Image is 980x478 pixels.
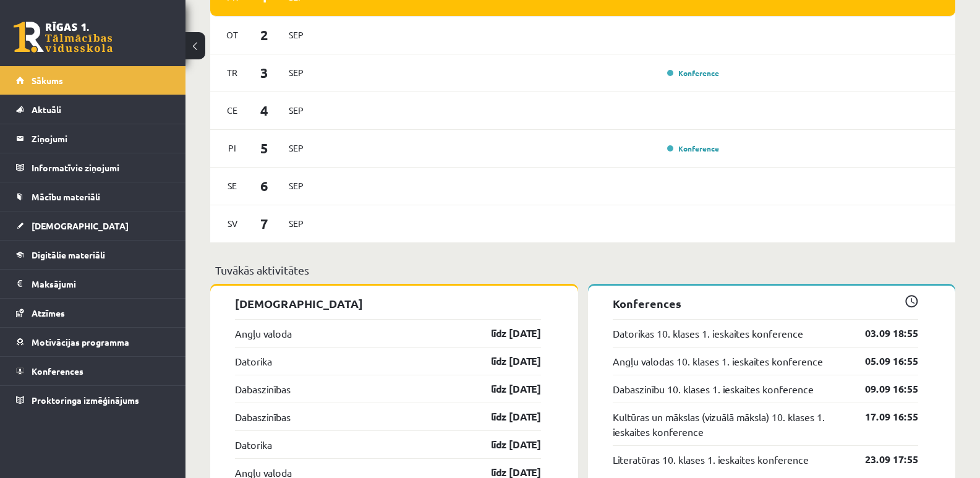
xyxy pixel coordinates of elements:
[846,409,918,424] a: 17.09 16:55
[14,22,113,53] a: Rīgas 1. Tālmācības vidusskola
[469,326,541,341] a: līdz [DATE]
[283,25,309,45] span: Sep
[613,452,809,467] a: Literatūras 10. klases 1. ieskaites konference
[283,214,309,233] span: Sep
[667,143,719,153] a: Konference
[245,138,284,158] span: 5
[613,409,847,439] a: Kultūras un mākslas (vizuālā māksla) 10. klases 1. ieskaites konference
[219,139,245,158] span: Pi
[613,295,919,312] p: Konferences
[219,25,245,45] span: Ot
[32,395,139,406] span: Proktoringa izmēģinājums
[219,214,245,233] span: Sv
[469,382,541,396] a: līdz [DATE]
[16,95,170,124] a: Aktuāli
[283,139,309,158] span: Sep
[16,386,170,414] a: Proktoringa izmēģinājums
[469,354,541,369] a: līdz [DATE]
[846,326,918,341] a: 03.09 18:55
[16,153,170,182] a: Informatīvie ziņojumi
[235,382,291,396] a: Dabaszinības
[16,357,170,385] a: Konferences
[215,262,950,278] p: Tuvākās aktivitātes
[846,354,918,369] a: 05.09 16:55
[32,249,105,260] span: Digitālie materiāli
[846,452,918,467] a: 23.09 17:55
[235,326,292,341] a: Angļu valoda
[32,307,65,318] span: Atzīmes
[245,62,284,83] span: 3
[235,437,272,452] a: Datorika
[32,153,170,182] legend: Informatīvie ziņojumi
[32,336,129,348] span: Motivācijas programma
[235,354,272,369] a: Datorika
[245,213,284,234] span: 7
[469,409,541,424] a: līdz [DATE]
[245,100,284,121] span: 4
[283,63,309,82] span: Sep
[32,191,100,202] span: Mācību materiāli
[667,68,719,78] a: Konference
[283,176,309,195] span: Sep
[16,270,170,298] a: Maksājumi
[16,241,170,269] a: Digitālie materiāli
[219,176,245,195] span: Se
[32,124,170,153] legend: Ziņojumi
[219,101,245,120] span: Ce
[32,220,129,231] span: [DEMOGRAPHIC_DATA]
[613,326,803,341] a: Datorikas 10. klases 1. ieskaites konference
[16,299,170,327] a: Atzīmes
[235,295,541,312] p: [DEMOGRAPHIC_DATA]
[32,365,83,377] span: Konferences
[846,382,918,396] a: 09.09 16:55
[32,75,63,86] span: Sākums
[219,63,245,82] span: Tr
[613,354,823,369] a: Angļu valodas 10. klases 1. ieskaites konference
[16,182,170,211] a: Mācību materiāli
[16,66,170,95] a: Sākums
[32,104,61,115] span: Aktuāli
[613,382,814,396] a: Dabaszinību 10. klases 1. ieskaites konference
[16,124,170,153] a: Ziņojumi
[469,437,541,452] a: līdz [DATE]
[16,328,170,356] a: Motivācijas programma
[235,409,291,424] a: Dabaszinības
[32,270,170,298] legend: Maksājumi
[245,176,284,196] span: 6
[245,25,284,45] span: 2
[16,211,170,240] a: [DEMOGRAPHIC_DATA]
[283,101,309,120] span: Sep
